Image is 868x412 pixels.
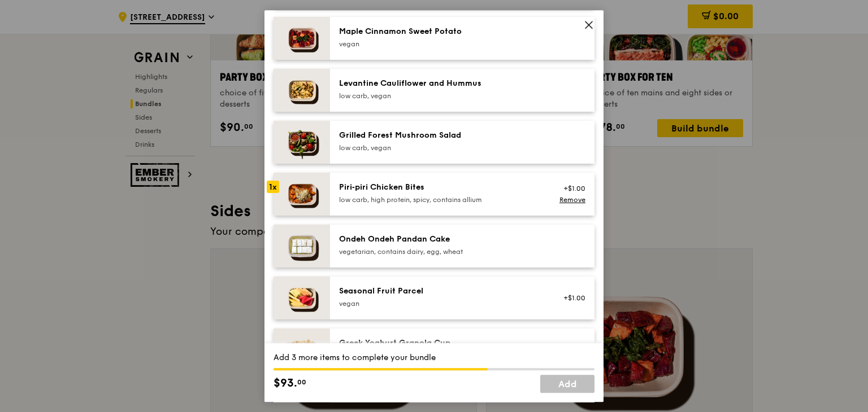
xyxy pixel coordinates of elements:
span: $93. [274,375,297,392]
img: daily_normal_Levantine_Cauliflower_and_Hummus__Horizontal_.jpg [274,69,330,112]
div: vegan [339,299,542,308]
div: Seasonal Fruit Parcel [339,286,542,297]
div: low carb, high protein, spicy, contains allium [339,195,542,204]
div: 1x [267,181,279,193]
div: Greek Yoghurt Granola Cup [339,338,542,349]
img: daily_normal_Greek_Yoghurt_Granola_Cup.jpeg [274,328,330,385]
div: Maple Cinnamon Sweet Potato [339,26,542,37]
img: daily_normal_Maple_Cinnamon_Sweet_Potato__Horizontal_.jpg [274,17,330,60]
img: daily_normal_Ondeh_Ondeh_Pandan_Cake-HORZ.jpg [274,225,330,268]
img: daily_normal_Grilled-Forest-Mushroom-Salad-HORZ.jpg [274,121,330,164]
div: Piri‑piri Chicken Bites [339,182,542,193]
div: Add 3 more items to complete your bundle [274,352,594,363]
div: vegetarian, contains dairy, egg, wheat [339,247,542,256]
div: Grilled Forest Mushroom Salad [339,130,542,141]
a: Add [540,375,594,393]
div: low carb, vegan [339,143,542,152]
div: Levantine Cauliflower and Hummus [339,78,542,89]
img: daily_normal_Piri-Piri-Chicken-Bites-HORZ.jpg [274,173,330,216]
div: +$1.00 [555,184,585,193]
img: daily_normal_Seasonal_Fruit_Parcel__Horizontal_.jpg [274,277,330,319]
div: +$1.00 [555,293,585,303]
div: low carb, vegan [339,91,542,100]
a: Remove [559,196,585,204]
div: Ondeh Ondeh Pandan Cake [339,234,542,245]
div: vegan [339,40,542,49]
span: 00 [297,378,306,387]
